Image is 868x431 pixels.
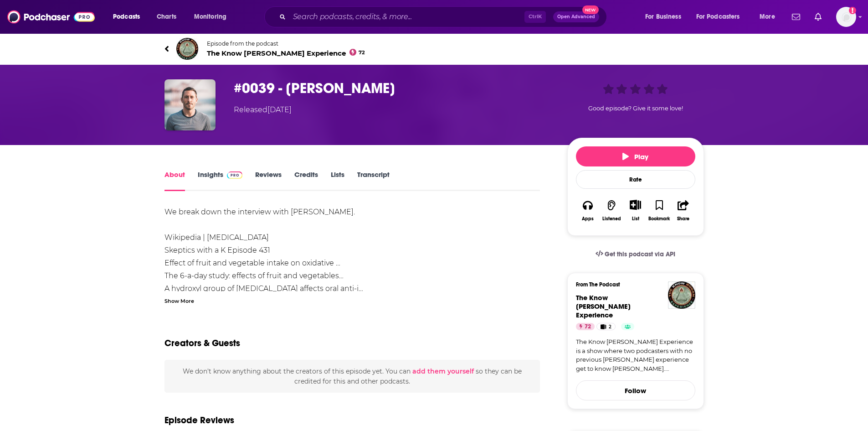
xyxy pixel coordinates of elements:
[553,11,599,22] button: Open AdvancedNew
[690,10,753,24] button: open menu
[576,170,695,189] div: Rate
[576,323,595,330] a: 72
[602,216,621,222] div: Listened
[188,10,238,24] button: open menu
[696,10,740,23] span: For Podcasters
[836,7,856,27] span: Logged in as WesBurdett
[671,194,695,227] button: Share
[585,322,591,332] span: 72
[234,79,553,97] h1: #0039 - Paul Saladino
[107,10,152,24] button: open menu
[576,293,631,319] a: The Know Rogan Experience
[588,105,683,112] span: Good episode? Give it some love!
[582,216,594,222] div: Apps
[600,194,623,227] button: Listened
[596,323,615,330] a: 2
[227,171,243,179] img: Podchaser Pro
[576,338,695,373] a: The Know [PERSON_NAME] Experience is a show where two podcasters with no previous [PERSON_NAME] e...
[524,11,546,23] span: Ctrl K
[576,281,688,288] h3: From The Podcast
[164,246,270,254] a: Skeptics with a K Episode 431
[331,170,344,191] a: Lists
[164,170,185,191] a: About
[359,51,365,55] span: 72
[622,152,648,161] span: Play
[157,10,176,23] span: Charts
[151,10,182,24] a: Charts
[588,243,683,265] a: Get this podcast via API
[645,10,681,23] span: For Business
[576,380,695,400] button: Follow
[176,38,198,60] img: The Know Rogan Experience
[234,104,292,115] div: Released [DATE]
[207,49,365,57] span: The Know [PERSON_NAME] Experience
[626,200,645,210] button: Show More Button
[576,293,631,319] span: The Know [PERSON_NAME] Experience
[849,7,856,14] svg: Add a profile image
[760,10,775,23] span: More
[164,79,216,130] img: #0039 - Paul Saladino
[164,259,340,267] a: Effect of fruit and vegetable intake on oxidative …
[647,194,671,227] button: Bookmark
[753,10,786,24] button: open menu
[198,170,243,191] a: InsightsPodchaser Pro
[668,281,695,309] img: The Know Rogan Experience
[811,9,825,25] a: Show notifications dropdown
[207,40,365,47] span: Episode from the podcast
[609,322,611,332] span: 2
[677,216,689,222] div: Share
[836,7,856,27] button: Show profile menu
[255,170,282,191] a: Reviews
[576,194,600,227] button: Apps
[113,10,140,23] span: Podcasts
[289,10,524,24] input: Search podcasts, credits, & more...
[164,271,344,280] a: The 6-a-day study: effects of fruit and vegetables…
[164,233,269,242] a: Wikipedia | [MEDICAL_DATA]
[557,15,595,19] span: Open Advanced
[294,170,318,191] a: Credits
[194,10,226,23] span: Monitoring
[836,7,856,27] img: User Profile
[164,338,240,349] h2: Creators & Guests
[183,367,522,385] span: We don't know anything about the creators of this episode yet . You can so they can be credited f...
[639,10,693,24] button: open menu
[7,8,95,26] img: Podchaser - Follow, Share and Rate Podcasts
[576,146,695,166] button: Play
[164,284,363,293] a: A hydroxyl group of [MEDICAL_DATA] affects oral anti-i…
[623,194,647,227] div: Show More ButtonList
[357,170,390,191] a: Transcript
[788,9,804,25] a: Show notifications dropdown
[632,216,639,222] div: List
[164,415,234,426] h3: Episode Reviews
[273,6,616,27] div: Search podcasts, credits, & more...
[582,5,599,14] span: New
[412,368,474,375] button: add them yourself
[164,38,434,60] a: The Know Rogan ExperienceEpisode from the podcastThe Know [PERSON_NAME] Experience72
[605,250,675,258] span: Get this podcast via API
[648,216,670,222] div: Bookmark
